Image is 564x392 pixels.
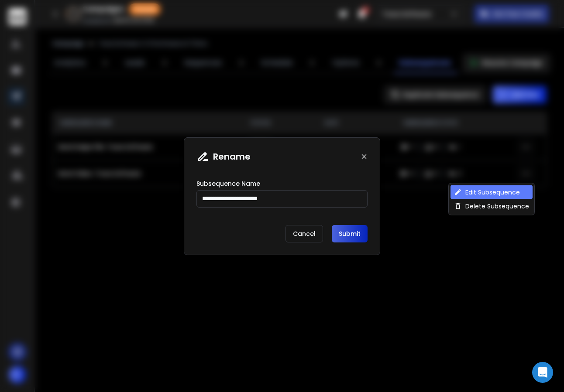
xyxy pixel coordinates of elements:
[332,225,368,242] button: Submit
[532,362,553,383] div: Open Intercom Messenger
[454,202,529,211] div: Delete Subsequence
[285,225,323,242] p: Cancel
[213,150,251,163] h1: Rename
[196,181,260,187] label: Subsequence Name
[454,188,520,197] div: Edit Subsequence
